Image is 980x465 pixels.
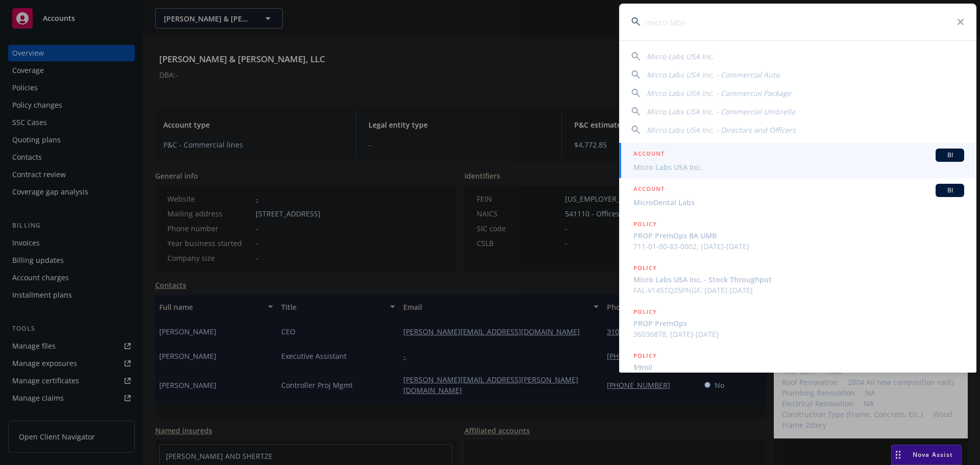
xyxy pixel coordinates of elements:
[633,318,964,329] span: PROP PremOps
[891,445,962,465] button: Nova Assist
[619,178,976,213] a: ACCOUNTBIMicroDental Labs
[633,219,657,229] h5: POLICY
[633,162,964,173] span: Micro Labs USA Inc.
[892,445,904,464] div: Drag to move
[940,186,960,195] span: BI
[619,257,976,301] a: POLICYMicro Labs USA Inc. - Stock ThroughputFAL-V14STQ25PNGF, [DATE]-[DATE]
[633,307,657,317] h5: POLICY
[633,274,964,285] span: Micro Labs USA Inc. - Stock Throughput
[940,151,960,160] span: BI
[633,362,964,373] span: $9mil
[647,70,779,80] span: Micro Labs USA Inc. - Commercial Auto
[647,52,714,61] span: Micro Labs USA Inc.
[619,301,976,345] a: POLICYPROP PremOps36036878, [DATE]-[DATE]
[647,125,796,135] span: Micro Labs USA Inc. - Directors and Officers
[647,88,791,98] span: Micro Labs USA Inc. - Commercial Package
[633,230,964,241] span: PROP PremOps BA UMB
[619,213,976,257] a: POLICYPROP PremOps BA UMB711-01-80-83-0002, [DATE]-[DATE]
[633,285,964,296] span: FAL-V14STQ25PNGF, [DATE]-[DATE]
[619,143,976,178] a: ACCOUNTBIMicro Labs USA Inc.
[633,329,964,339] span: 36036878, [DATE]-[DATE]
[633,263,657,273] h5: POLICY
[913,450,953,459] span: Nova Assist
[633,241,964,252] span: 711-01-80-83-0002, [DATE]-[DATE]
[633,184,665,196] h5: ACCOUNT
[647,107,795,116] span: Micro Labs USA Inc. - Commercial Umbrella
[619,345,976,389] a: POLICY$9mil
[633,149,665,161] h5: ACCOUNT
[633,351,657,361] h5: POLICY
[619,4,976,40] input: Search...
[633,197,964,208] span: MicroDental Labs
